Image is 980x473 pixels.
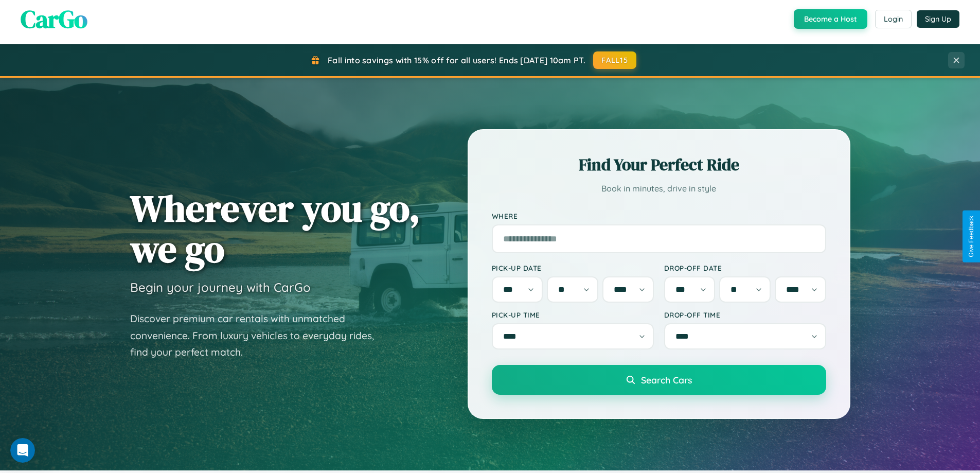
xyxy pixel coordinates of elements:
label: Pick-up Date [492,264,654,272]
span: CarGo [21,2,87,36]
iframe: Intercom live chat [10,438,35,463]
div: Give Feedback [968,216,975,257]
button: Login [875,10,912,28]
label: Pick-up Time [492,310,654,319]
p: Discover premium car rentals with unmatched convenience. From luxury vehicles to everyday rides, ... [130,310,387,361]
button: Search Cars [492,365,826,395]
span: Fall into savings with 15% off for all users! Ends [DATE] 10am PT. [328,55,585,65]
h1: Wherever you go, we go [130,188,420,269]
p: Book in minutes, drive in style [492,181,826,196]
button: Sign Up [917,10,959,28]
h3: Begin your journey with CarGo [130,279,311,295]
label: Where [492,212,826,220]
h2: Find Your Perfect Ride [492,153,826,176]
label: Drop-off Time [664,310,826,319]
span: Search Cars [641,374,692,386]
label: Drop-off Date [664,264,826,272]
button: Become a Host [794,9,867,29]
button: FALL15 [593,51,636,69]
